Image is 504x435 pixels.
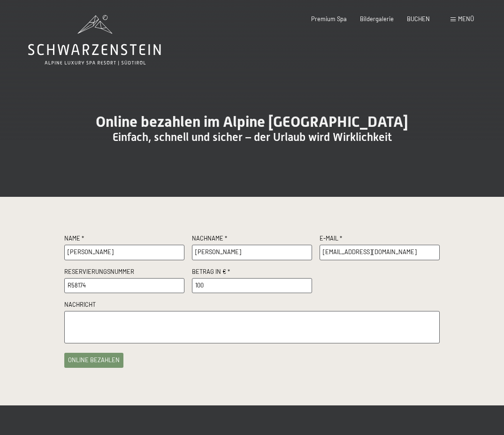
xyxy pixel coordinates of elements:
[113,131,392,144] span: Einfach, schnell und sicher – der Urlaub wird Wirklichkeit
[64,268,184,278] label: Reservierungsnummer
[407,15,430,23] a: BUCHEN
[192,268,312,278] label: Betrag in € *
[458,15,474,23] span: Menü
[96,113,408,131] span: Online bezahlen im Alpine [GEOGRAPHIC_DATA]
[64,301,440,311] label: Nachricht
[64,353,123,368] button: online bezahlen
[320,234,440,245] label: E-Mail *
[311,15,347,23] a: Premium Spa
[64,234,184,245] label: Name *
[360,15,394,23] a: Bildergalerie
[192,234,312,245] label: Nachname *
